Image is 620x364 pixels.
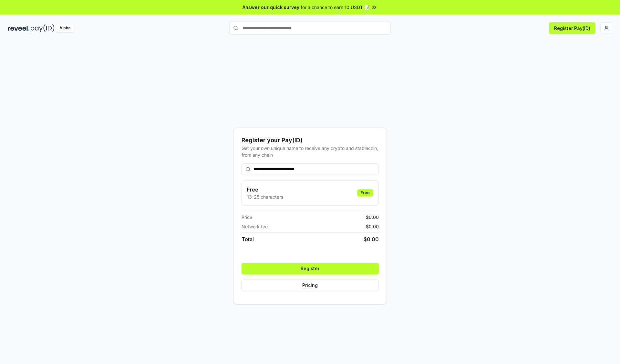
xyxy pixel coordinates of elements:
[31,24,55,32] img: pay_id
[247,186,283,193] h3: Free
[357,189,373,196] div: Free
[242,136,379,145] div: Register your Pay(ID)
[242,223,268,230] span: Network fee
[242,145,379,158] div: Get your own unique name to receive any crypto and stablecoin, from any chain
[549,22,595,34] button: Register Pay(ID)
[366,214,379,221] span: $ 0.00
[364,235,379,243] span: $ 0.00
[247,193,283,200] p: 13-25 characters
[242,263,379,274] button: Register
[366,223,379,230] span: $ 0.00
[301,4,370,11] span: for a chance to earn 10 USDT 📝
[242,280,379,291] button: Pricing
[8,24,29,32] img: reveel_dark
[242,214,252,221] span: Price
[242,235,254,243] span: Total
[243,4,299,11] span: Answer our quick survey
[56,24,74,32] div: Alpha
